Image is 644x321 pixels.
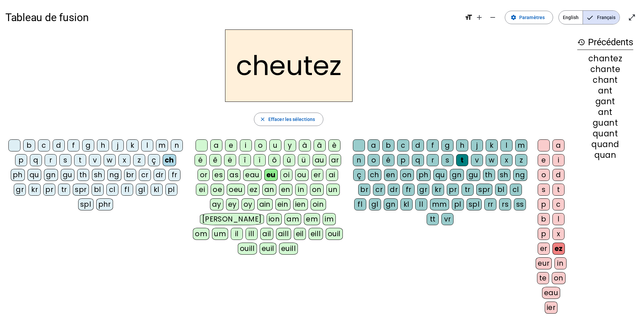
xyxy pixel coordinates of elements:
mat-icon: add [475,13,483,21]
div: j [112,139,124,151]
mat-icon: history [577,38,585,46]
div: n [353,154,365,166]
div: guant [577,119,633,127]
div: ss [514,198,526,210]
mat-icon: settings [511,14,517,20]
div: e [538,154,550,166]
div: o [368,154,380,166]
div: cl [510,184,522,196]
div: ar [329,154,341,166]
div: n [171,139,183,151]
div: ü [298,154,310,166]
div: or [198,169,210,181]
div: oeu [227,184,245,196]
div: à [299,139,311,151]
div: om [193,228,209,240]
div: eil [294,228,306,240]
div: cr [373,184,385,196]
div: as [227,169,240,181]
div: h [97,139,109,151]
div: x [118,154,130,166]
div: d [412,139,424,151]
div: b [538,213,550,225]
div: qu [28,169,41,181]
div: r [427,154,439,166]
div: th [483,169,495,181]
div: gn [450,169,464,181]
div: d [53,139,65,151]
div: quan [577,151,633,159]
div: û [283,154,295,166]
div: ë [224,154,236,166]
div: ez [248,184,260,196]
div: è [328,139,340,151]
div: ier [545,302,558,314]
div: on [400,169,414,181]
mat-icon: close [260,116,266,122]
div: gn [44,169,58,181]
div: s [538,184,550,196]
div: a [552,139,565,151]
div: eur [536,257,552,269]
div: i [240,139,252,151]
div: ei [196,184,208,196]
div: il [231,228,243,240]
div: tr [462,184,474,196]
div: eill [309,228,323,240]
div: eu [264,169,278,181]
button: Diminuer la taille de la police [486,11,499,24]
div: v [471,154,483,166]
div: ay [210,198,223,210]
div: p [538,198,550,210]
div: au [313,154,326,166]
div: eau [542,287,560,299]
div: ng [513,169,527,181]
div: ç [148,154,160,166]
div: eau [243,169,262,181]
div: k [486,139,498,151]
div: cr [139,169,151,181]
h2: cheutez [225,29,353,102]
div: te [537,272,549,284]
div: s [59,154,71,166]
div: p [15,154,27,166]
div: em [304,213,320,225]
div: o [538,169,550,181]
div: w [104,154,116,166]
button: Paramètres [505,11,553,24]
div: z [515,154,527,166]
div: d [552,169,565,181]
div: spr [73,184,89,196]
div: é [195,154,207,166]
div: ô [268,154,280,166]
div: kr [432,184,444,196]
div: tr [58,184,70,196]
div: q [30,154,42,166]
div: g [441,139,453,151]
button: Entrer en plein écran [625,11,639,24]
div: spl [467,198,482,210]
div: kr [29,184,41,196]
div: z [133,154,145,166]
div: chante [577,65,633,73]
div: gr [14,184,26,196]
div: gl [369,198,381,210]
div: bl [92,184,104,196]
div: sh [498,169,511,181]
div: ï [254,154,266,166]
div: ion [267,213,282,225]
div: es [212,169,225,181]
div: c [397,139,409,151]
div: p [538,228,550,240]
div: chant [577,76,633,84]
div: a [368,139,380,151]
div: x [552,228,565,240]
div: quand [577,140,633,148]
div: fr [402,184,415,196]
div: î [239,154,251,166]
div: on [552,272,566,284]
div: bl [495,184,507,196]
div: u [269,139,281,151]
div: cl [106,184,118,196]
span: Français [583,11,620,24]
